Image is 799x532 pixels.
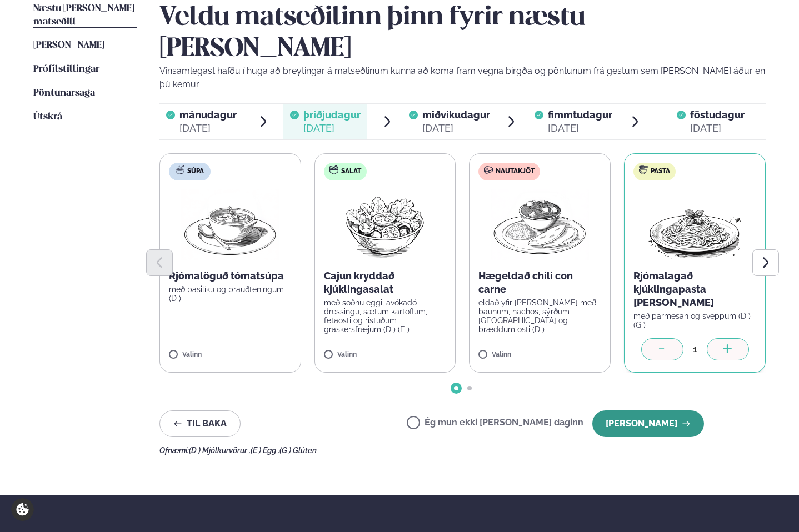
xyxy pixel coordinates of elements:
[159,410,241,437] button: Til baka
[646,189,744,260] img: Spagetti.png
[181,189,279,260] img: Soup.png
[159,446,766,455] div: Ofnæmi:
[179,122,237,135] div: [DATE]
[179,109,237,121] span: mánudagur
[33,111,62,124] a: Útskrá
[33,41,104,50] span: [PERSON_NAME]
[146,249,173,276] button: Previous slide
[752,249,779,276] button: Next slide
[690,109,745,121] span: föstudagur
[336,189,435,260] img: Salad.png
[478,269,601,296] p: Hægeldað chili con carne
[303,122,361,135] div: [DATE]
[324,298,447,334] p: með soðnu eggi, avókadó dressingu, sætum kartöflum, fetaosti og ristuðum graskersfræjum (D ) (E )
[422,122,490,135] div: [DATE]
[341,167,361,176] span: Salat
[33,4,134,27] span: Næstu [PERSON_NAME] matseðill
[159,2,766,64] h2: Veldu matseðilinn þinn fyrir næstu [PERSON_NAME]
[491,189,589,260] img: Curry-Rice-Naan.png
[639,165,648,174] img: pasta.svg
[176,165,184,174] img: soup.svg
[548,122,612,135] div: [DATE]
[454,386,458,390] span: Go to slide 1
[633,269,756,309] p: Rjómalagað kjúklingapasta [PERSON_NAME]
[467,386,472,390] span: Go to slide 2
[251,446,279,455] span: (E ) Egg ,
[33,2,137,29] a: Næstu [PERSON_NAME] matseðill
[33,63,99,76] a: Prófílstillingar
[187,167,204,176] span: Súpa
[303,109,361,121] span: þriðjudagur
[33,64,99,74] span: Prófílstillingar
[189,446,251,455] span: (D ) Mjólkurvörur ,
[592,410,704,437] button: [PERSON_NAME]
[33,112,62,122] span: Útskrá
[33,39,104,52] a: [PERSON_NAME]
[279,446,317,455] span: (G ) Glúten
[159,64,766,91] p: Vinsamlegast hafðu í huga að breytingar á matseðlinum kunna að koma fram vegna birgða og pöntunum...
[329,165,338,174] img: salad.svg
[11,498,34,521] a: Cookie settings
[33,88,95,98] span: Pöntunarsaga
[633,312,756,329] p: með parmesan og sveppum (D ) (G )
[651,167,670,176] span: Pasta
[496,167,535,176] span: Nautakjöt
[324,269,447,296] p: Cajun kryddað kjúklingasalat
[169,285,292,303] p: með basilíku og brauðteningum (D )
[422,109,490,121] span: miðvikudagur
[33,87,95,100] a: Pöntunarsaga
[548,109,612,121] span: fimmtudagur
[478,298,601,334] p: eldað yfir [PERSON_NAME] með baunum, nachos, sýrðum [GEOGRAPHIC_DATA] og bræddum osti (D )
[683,343,707,355] div: 1
[690,122,745,135] div: [DATE]
[484,165,493,174] img: beef.svg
